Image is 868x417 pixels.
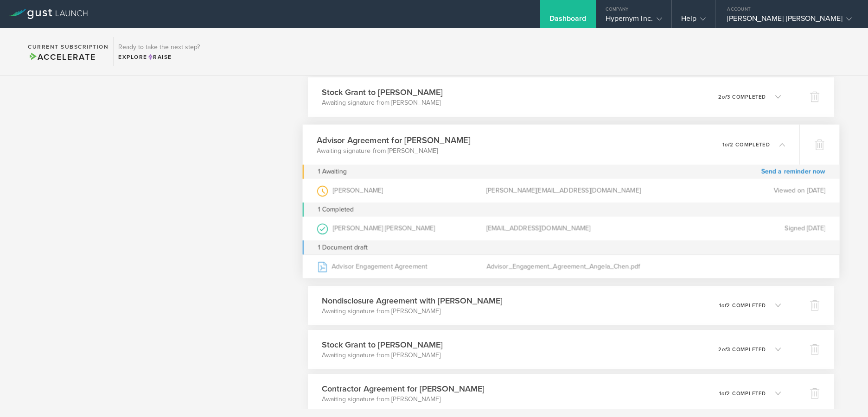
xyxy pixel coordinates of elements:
h3: Nondisclosure Agreement with [PERSON_NAME] [322,295,503,307]
em: of [722,94,727,100]
div: 1 Document draft [302,240,839,254]
a: Send a reminder now [761,164,825,179]
em: of [724,141,729,147]
div: Hypernym Inc. [606,14,662,28]
em: of [721,391,727,397]
span: Accelerate [28,52,96,62]
p: 2 3 completed [718,95,766,100]
h3: Advisor Agreement for [PERSON_NAME] [317,133,471,146]
h3: Contractor Agreement for [PERSON_NAME] [322,383,485,395]
h3: Stock Grant to [PERSON_NAME] [322,86,443,98]
div: Help [681,14,706,28]
div: Dashboard [549,14,587,28]
div: [EMAIL_ADDRESS][DOMAIN_NAME] [486,216,656,240]
div: Viewed on [DATE] [656,179,825,202]
div: Advisor Engagement Agreement [317,255,486,278]
div: [PERSON_NAME] [PERSON_NAME] [317,216,486,240]
h2: Current Subscription [28,44,108,50]
div: [PERSON_NAME][EMAIL_ADDRESS][DOMAIN_NAME] [486,179,656,202]
p: Awaiting signature from [PERSON_NAME] [317,146,471,155]
p: 1 2 completed [719,391,766,396]
p: 2 3 completed [718,347,766,352]
div: 1 Completed [302,202,839,217]
div: [PERSON_NAME] [317,179,486,202]
p: Awaiting signature from [PERSON_NAME] [322,307,503,316]
div: 1 Awaiting [318,164,346,179]
div: Advisor_Engagement_Agreement_Angela_Chen.pdf [486,255,656,278]
p: Awaiting signature from [PERSON_NAME] [322,395,485,404]
em: of [721,303,727,309]
h3: Stock Grant to [PERSON_NAME] [322,339,443,351]
h3: Ready to take the next step? [118,44,200,51]
div: Explore [118,53,200,61]
div: [PERSON_NAME] [PERSON_NAME] [727,14,852,28]
p: Awaiting signature from [PERSON_NAME] [322,98,443,107]
div: Ready to take the next step?ExploreRaise [113,37,204,66]
em: of [722,347,727,353]
div: Signed [DATE] [656,216,825,240]
span: Raise [147,54,172,60]
p: Awaiting signature from [PERSON_NAME] [322,351,443,360]
p: 1 2 completed [719,303,766,308]
p: 1 2 completed [722,142,770,147]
